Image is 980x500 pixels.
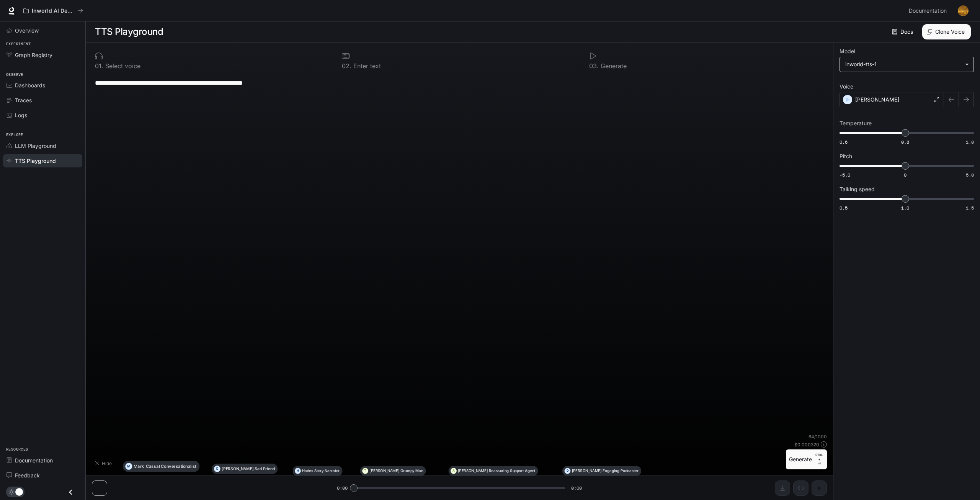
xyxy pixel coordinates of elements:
a: Feedback [3,469,82,482]
div: T [363,466,368,476]
h1: TTS Playground [95,24,163,39]
span: -5.0 [840,172,850,178]
p: Temperature [840,121,872,126]
a: Docs [890,24,916,39]
p: 64 / 1000 [808,433,827,440]
a: Overview [3,24,82,37]
button: User avatar [955,3,971,18]
a: Documentation [906,3,952,18]
span: Overview [15,26,39,34]
button: Hide [92,457,116,469]
div: inworld-tts-1 [840,57,973,72]
p: Model [840,49,855,54]
button: O[PERSON_NAME]Sad Friend [212,464,278,474]
span: 0 [904,172,906,178]
span: 1.0 [966,139,974,145]
button: GenerateCTRL +⏎ [786,449,827,469]
a: Graph Registry [3,48,82,62]
p: [PERSON_NAME] [458,469,488,473]
span: Dark mode toggle [15,487,23,496]
span: TTS Playground [15,157,56,165]
span: Documentation [15,456,53,464]
button: Close drawer [62,484,79,500]
img: User avatar [958,5,969,16]
p: Talking speed [840,187,875,192]
p: Pitch [840,154,852,159]
span: Feedback [15,471,40,479]
span: Graph Registry [15,51,52,59]
p: Grumpy Man [400,469,423,473]
button: Clone Voice [922,24,971,39]
p: ⏎ [815,452,824,466]
a: Dashboards [3,79,82,92]
button: T[PERSON_NAME]Grumpy Man [360,466,426,476]
span: Traces [15,96,32,104]
p: Mark [134,464,144,469]
span: 0.5 [840,205,848,211]
a: TTS Playground [3,154,82,167]
span: 1.5 [966,205,974,211]
a: Logs [3,108,82,122]
div: A [451,466,456,476]
p: Generate [599,63,627,69]
p: [PERSON_NAME] [222,467,253,471]
span: Logs [15,111,27,119]
p: Enter text [351,63,381,69]
span: Dashboards [15,81,45,89]
a: Documentation [3,454,82,467]
div: O [214,464,220,474]
p: Story Narrator [314,469,340,473]
p: Casual Conversationalist [146,464,197,469]
span: 0.6 [840,139,848,145]
p: Hades [302,469,313,473]
span: Documentation [909,6,947,16]
p: [PERSON_NAME] [369,469,399,473]
button: D[PERSON_NAME]Engaging Podcaster [562,466,641,476]
a: Traces [3,93,82,107]
p: $ 0.000320 [794,441,819,448]
div: D [565,466,570,476]
button: MMarkCasual Conversationalist [123,461,200,472]
span: 0.8 [901,139,909,145]
p: 0 1 . [95,63,103,69]
p: Select voice [103,63,140,69]
p: CTRL + [815,452,824,462]
p: Voice [840,84,853,89]
p: 0 3 . [589,63,599,69]
p: Reassuring Support Agent [489,469,536,473]
button: HHadesStory Narrator [292,466,342,476]
p: [PERSON_NAME] [572,469,602,473]
p: Inworld AI Demos [32,8,75,14]
span: 1.0 [901,205,909,211]
p: Engaging Podcaster [603,469,639,473]
span: 5.0 [966,172,974,178]
p: [PERSON_NAME] [855,96,899,103]
div: H [295,466,301,476]
div: inworld-tts-1 [845,61,961,68]
p: Sad Friend [255,467,274,471]
span: LLM Playground [15,142,56,150]
button: All workspaces [20,3,87,18]
a: LLM Playground [3,139,82,152]
button: A[PERSON_NAME]Reassuring Support Agent [448,466,538,476]
div: M [126,461,132,472]
p: 0 2 . [342,63,351,69]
